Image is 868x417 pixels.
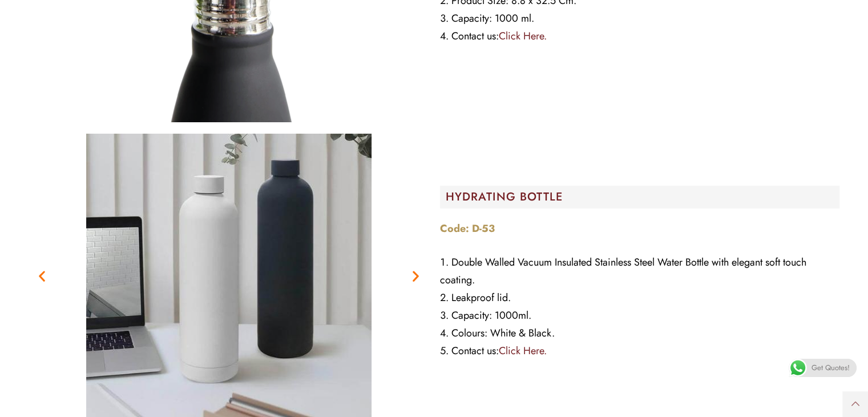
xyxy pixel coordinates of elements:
li: Colours: White & Black. [440,324,839,342]
div: Next slide [409,269,423,283]
li: Contact us: [440,27,839,45]
a: Click Here. [499,343,547,358]
div: Previous slide [35,269,49,283]
li: Capacity: 1000ml. [440,307,839,324]
strong: Code: D-53 [440,221,495,236]
li: Capacity: 1000 ml. [440,10,839,27]
h2: HYDRATING BOTTLE [446,191,839,203]
li: Double Walled Vacuum Insulated Stainless Steel Water Bottle with elegant soft touch coating. [440,254,839,289]
span: Get Quotes! [812,359,850,377]
a: Click Here. [499,29,547,43]
li: Leakproof lid. [440,289,839,307]
li: Contact us: [440,342,839,360]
